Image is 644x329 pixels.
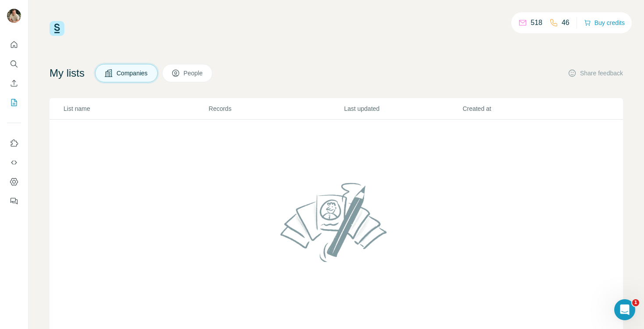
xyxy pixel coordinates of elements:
button: Feedback [7,193,21,209]
img: Surfe Logo [50,21,64,36]
p: Records [209,104,343,113]
button: Share feedback [568,69,623,78]
iframe: Intercom live chat [614,299,635,320]
p: List name [64,104,208,113]
p: Last updated [344,104,461,113]
button: Dashboard [7,174,21,190]
button: Buy credits [584,17,625,29]
span: Companies [117,69,149,78]
button: Use Surfe API [7,155,21,170]
img: Avatar [7,9,21,23]
button: Enrich CSV [7,75,21,91]
span: 1 [632,299,639,306]
button: Search [7,56,21,72]
h4: My lists [50,66,85,80]
button: Quick start [7,37,21,53]
p: 518 [531,18,542,28]
button: My lists [7,95,21,110]
img: No lists found [277,175,396,269]
span: People [184,69,204,78]
p: Created at [463,104,580,113]
p: 46 [562,18,570,28]
button: Use Surfe on LinkedIn [7,135,21,151]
